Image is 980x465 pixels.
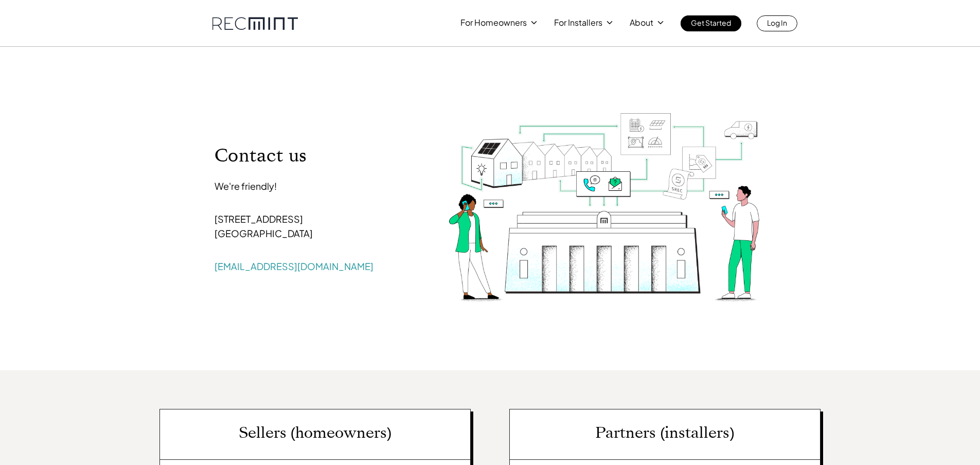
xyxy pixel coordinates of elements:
[460,15,527,30] p: For Homeowners
[215,144,417,167] p: Contact us
[630,15,653,30] p: About
[595,424,735,442] p: Partners (installers)
[691,15,731,30] p: Get Started
[239,424,392,442] p: Sellers (homeowners)
[215,179,417,193] p: We're friendly!
[681,15,741,31] a: Get Started
[554,15,602,30] p: For Installers
[767,15,787,30] p: Log In
[215,198,417,255] p: [STREET_ADDRESS] [GEOGRAPHIC_DATA]
[215,260,373,272] a: [EMAIL_ADDRESS][DOMAIN_NAME]
[757,15,797,31] a: Log In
